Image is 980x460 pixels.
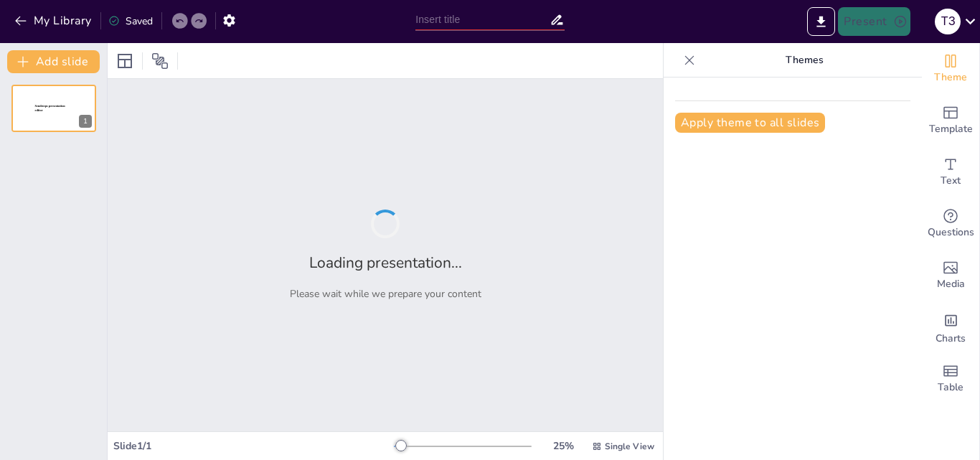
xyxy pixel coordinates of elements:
div: 1 [79,115,92,128]
button: Т З [935,7,961,36]
span: Questions [928,225,974,240]
span: Table [938,380,963,395]
div: Add charts and graphs [922,301,979,353]
div: 25 % [546,439,580,453]
h2: Loading presentation... [309,253,462,273]
div: Add ready made slides [922,95,979,146]
div: Add text boxes [922,146,979,198]
button: My Library [11,9,98,32]
span: Single View [605,441,654,452]
div: Saved [108,14,153,28]
span: Text [941,173,961,189]
span: Template [929,121,973,137]
span: Theme [934,70,967,85]
button: Export to PowerPoint [807,7,835,36]
p: Please wait while we prepare your content [290,287,481,301]
button: Add slide [7,50,100,73]
div: Layout [113,50,136,72]
span: Media [937,276,965,292]
button: Apply theme to all slides [675,113,825,133]
span: Charts [936,331,966,347]
button: Present [838,7,910,36]
div: Get real-time input from your audience [922,198,979,250]
div: Т З [935,9,961,34]
div: Slide 1 / 1 [113,439,394,453]
div: 1 [11,85,96,132]
span: Position [151,52,169,70]
div: Add images, graphics, shapes or video [922,250,979,301]
div: Change the overall theme [922,43,979,95]
p: Themes [701,43,908,78]
span: Sendsteps presentation editor [35,105,65,113]
input: Insert title [415,9,550,30]
div: Add a table [922,353,979,405]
